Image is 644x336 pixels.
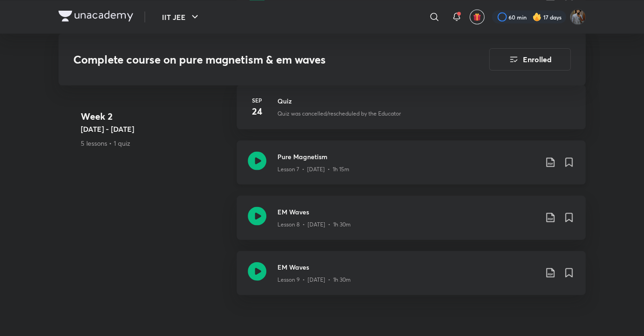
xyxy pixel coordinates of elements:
p: Quiz was cancelled/rescheduled by the Educator [277,109,401,117]
h3: Complete course on pure magnetism & em waves [73,53,437,66]
img: Shivam Munot [570,9,586,25]
p: 5 lessons • 1 quiz [81,138,229,148]
p: Lesson 9 • [DATE] • 1h 30m [277,275,351,284]
a: Company Logo [58,10,133,24]
button: Enrolled [489,48,571,71]
button: avatar [470,9,484,24]
h3: EM Waves [277,207,537,216]
h4: Week 2 [81,109,229,123]
a: EM WavesLesson 8 • [DATE] • 1h 30m [237,195,586,251]
h4: 24 [248,104,266,118]
h6: Sep [248,96,266,104]
a: EM WavesLesson 9 • [DATE] • 1h 30m [237,251,586,306]
img: Company Logo [58,10,133,21]
h5: [DATE] - [DATE] [81,123,229,134]
a: Pure MagnetismLesson 7 • [DATE] • 1h 15m [237,140,586,195]
h3: EM Waves [277,262,537,271]
img: streak [532,12,541,21]
h3: Pure Magnetism [277,151,537,161]
h3: Quiz [277,96,574,105]
img: avatar [473,13,481,21]
p: Lesson 7 • [DATE] • 1h 15m [277,165,349,173]
a: Sep24QuizQuiz was cancelled/rescheduled by the Educator [237,84,586,140]
button: IIT JEE [156,7,206,26]
p: Lesson 8 • [DATE] • 1h 30m [277,220,351,228]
